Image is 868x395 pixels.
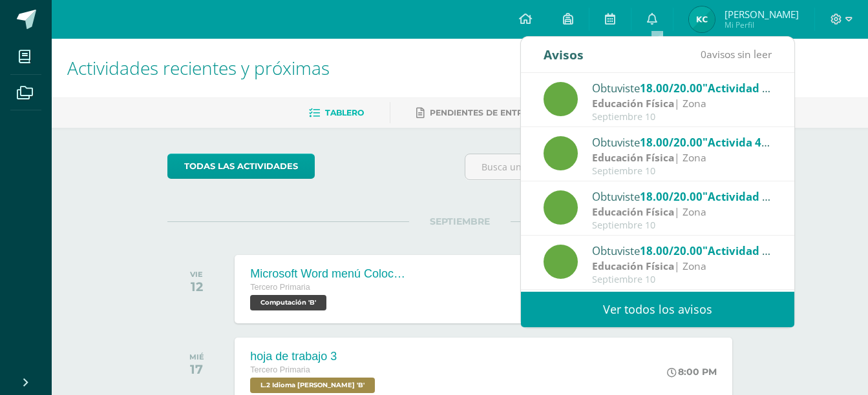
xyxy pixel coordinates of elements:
span: [PERSON_NAME] [725,8,799,21]
span: "Actividad 5" [703,81,774,96]
span: 18.00/20.00 [640,81,703,96]
div: Septiembre 10 [592,112,772,123]
span: Actividades recientes y próximas [67,56,330,80]
div: | Zona [592,150,772,165]
div: MIÉ [189,352,204,361]
span: "Activida 4" [703,135,770,150]
div: Obtuviste en [592,134,772,150]
div: VIE [190,270,203,279]
span: Computación 'B' [250,295,326,310]
span: Mi Perfil [725,19,799,30]
div: Septiembre 10 [592,166,772,177]
img: 05f7b92d188a2db4999a0ff77b1ce83d.png [689,6,715,32]
div: | Zona [592,205,772,219]
span: Pendientes de entrega [430,108,540,117]
div: 8:00 PM [667,366,717,378]
div: Microsoft Word menú Colocación de márgenes [250,267,405,281]
strong: Educación Física [592,150,674,165]
span: SEPTIEMBRE [409,216,511,227]
a: Ver todos los avisos [521,292,794,327]
span: Tercero Primaria [250,283,310,292]
a: todas las Actividades [167,154,315,179]
div: 17 [189,361,204,377]
span: L.2 Idioma Maya Kaqchikel 'B' [250,378,375,393]
span: 18.00/20.00 [640,189,703,204]
span: 18.00/20.00 [640,135,703,150]
a: Tablero [309,103,364,123]
span: Tablero [325,108,364,117]
strong: Educación Física [592,259,674,273]
strong: Educación Física [592,96,674,110]
div: Avisos [544,37,584,72]
div: Septiembre 10 [592,274,772,285]
div: 12 [190,279,203,294]
span: 18.00/20.00 [640,243,703,258]
span: 0 [701,47,706,61]
span: "Actividad 2" [703,243,774,258]
input: Busca una actividad próxima aquí... [465,154,752,179]
div: | Zona [592,96,772,111]
a: Pendientes de entrega [416,103,540,123]
span: "Actividad 3" [703,189,774,204]
span: avisos sin leer [701,47,772,61]
div: Obtuviste en [592,79,772,96]
span: Tercero Primaria [250,365,310,374]
div: | Zona [592,259,772,274]
div: Obtuviste en [592,188,772,205]
div: Obtuviste en [592,242,772,259]
div: hoja de trabajo 3 [250,350,378,363]
div: Septiembre 10 [592,220,772,231]
strong: Educación Física [592,205,674,219]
